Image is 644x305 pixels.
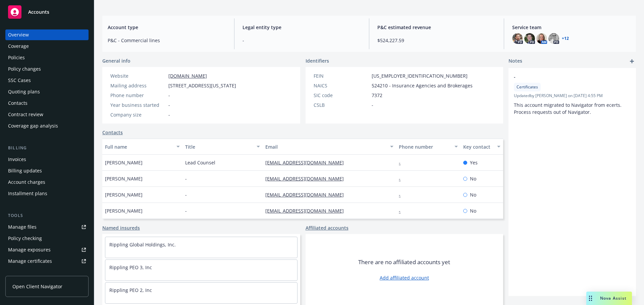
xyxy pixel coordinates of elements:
[463,143,493,150] div: Key contact
[5,212,89,219] div: Tools
[265,175,349,182] a: [EMAIL_ADDRESS][DOMAIN_NAME]
[372,82,473,89] span: 524210 - Insurance Agencies and Brokerages
[8,41,29,52] div: Coverage
[185,175,187,182] span: -
[109,287,152,293] a: Rippling PEO 2, Inc
[380,274,429,281] a: Add affiliated account
[5,29,89,40] a: Overview
[185,159,215,166] span: Lead Counsel
[108,37,226,44] span: P&C - Commercial lines
[105,191,143,198] span: [PERSON_NAME]
[586,292,595,305] div: Drag to move
[306,57,329,64] span: Identifiers
[5,109,89,120] a: Contract review
[461,139,503,155] button: Key contact
[372,72,468,79] span: [US_EMPLOYER_IDENTIFICATION_NUMBER]
[377,37,496,44] span: $524,227.59
[185,207,187,214] span: -
[168,73,207,79] a: [DOMAIN_NAME]
[8,121,58,131] div: Coverage gap analysis
[536,33,547,44] img: photo
[5,233,89,244] a: Policy checking
[5,222,89,232] a: Manage files
[314,101,369,108] div: CSLB
[5,154,89,165] a: Invoices
[8,188,47,199] div: Installment plans
[470,191,476,198] span: No
[8,86,40,97] div: Quoting plans
[586,292,632,305] button: Nova Assist
[110,92,166,99] div: Phone number
[263,139,396,155] button: Email
[5,165,89,176] a: Billing updates
[5,41,89,52] a: Coverage
[508,57,522,65] span: Notes
[5,75,89,86] a: SSC Cases
[399,159,406,166] a: -
[265,159,349,166] a: [EMAIL_ADDRESS][DOMAIN_NAME]
[548,33,559,44] img: photo
[102,139,182,155] button: Full name
[12,283,62,290] span: Open Client Navigator
[8,154,26,165] div: Invoices
[314,72,369,79] div: FEIN
[399,208,406,214] a: -
[5,188,89,199] a: Installment plans
[8,75,31,86] div: SSC Cases
[105,159,143,166] span: [PERSON_NAME]
[8,29,29,40] div: Overview
[399,192,406,198] a: -
[8,256,52,266] div: Manage certificates
[5,98,89,108] a: Contacts
[514,73,613,80] span: -
[470,175,476,182] span: No
[399,175,406,182] a: -
[108,24,226,31] span: Account type
[168,92,170,99] span: -
[5,145,89,151] div: Billing
[8,52,25,63] div: Policies
[105,143,172,150] div: Full name
[5,64,89,74] a: Policy changes
[8,267,42,278] div: Manage claims
[517,84,538,90] span: Certificates
[243,24,361,31] span: Legal entity type
[8,64,41,74] div: Policy changes
[514,102,623,115] span: This account migrated to Navigator from ecerts. Process requests out of Navigator.
[508,68,636,121] div: -CertificatesUpdatedby [PERSON_NAME] on [DATE] 4:55 PMThis account migrated to Navigator from ece...
[5,3,89,21] a: Accounts
[5,121,89,131] a: Coverage gap analysis
[512,24,631,31] span: Service team
[470,159,478,166] span: Yes
[168,82,236,89] span: [STREET_ADDRESS][US_STATE]
[265,192,349,198] a: [EMAIL_ADDRESS][DOMAIN_NAME]
[5,177,89,187] a: Account charges
[8,165,42,176] div: Billing updates
[109,264,152,271] a: Rippling PEO 3, Inc
[102,224,140,231] a: Named insureds
[396,139,460,155] button: Phone number
[377,24,496,31] span: P&C estimated revenue
[8,177,45,187] div: Account charges
[314,82,369,89] div: NAICS
[8,109,43,120] div: Contract review
[5,244,89,255] a: Manage exposures
[5,86,89,97] a: Quoting plans
[110,72,166,79] div: Website
[168,101,170,108] span: -
[28,9,49,15] span: Accounts
[110,101,166,108] div: Year business started
[512,33,523,44] img: photo
[372,92,382,99] span: 7372
[5,256,89,266] a: Manage certificates
[102,57,130,64] span: General info
[8,244,51,255] div: Manage exposures
[8,233,42,244] div: Policy checking
[168,111,170,118] span: -
[8,98,28,108] div: Contacts
[314,92,369,99] div: SIC code
[524,33,535,44] img: photo
[102,129,123,136] a: Contacts
[5,267,89,278] a: Manage claims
